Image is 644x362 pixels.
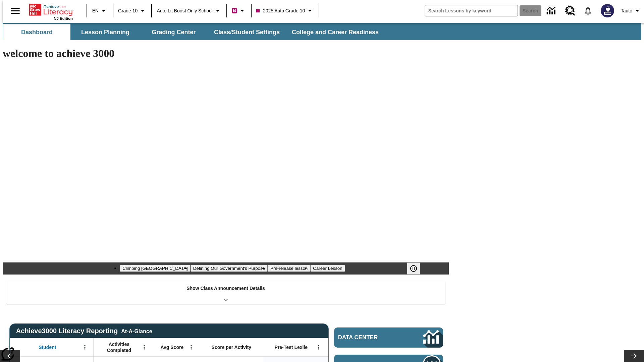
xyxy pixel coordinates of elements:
[275,344,308,350] span: Pre-Test Lexile
[97,341,141,353] span: Activities Completed
[601,4,614,17] img: Avatar
[157,7,213,14] span: Auto Lit Boost only School
[29,2,73,20] div: Home
[543,2,561,20] a: Data Center
[54,16,73,20] span: NJ Edition
[89,5,111,17] button: Language: EN, Select a language
[3,24,70,40] button: Dashboard
[186,342,196,352] button: Open Menu
[268,265,310,272] button: Slide 3 Pre-release lesson
[3,47,449,60] h1: welcome to achieve 3000
[140,24,207,40] button: Grading Center
[186,285,265,292] p: Show Class Announcement Details
[118,7,138,14] span: Grade 10
[3,24,385,40] div: SubNavbar
[209,24,285,40] button: Class/Student Settings
[233,6,236,15] span: B
[80,342,90,352] button: Open Menu
[334,327,443,348] a: Data Center
[29,3,73,16] a: Home
[139,342,149,352] button: Open Menu
[425,5,518,16] input: search field
[154,5,224,17] button: School: Auto Lit Boost only School, Select your school
[212,344,252,350] span: Score per Activity
[407,262,420,275] button: Pause
[120,265,190,272] button: Slide 1 Climbing Mount Tai
[39,344,56,350] span: Student
[3,23,641,40] div: SubNavbar
[407,262,427,275] div: Pause
[16,327,152,335] span: Achieve3000 Literacy Reporting
[286,24,384,40] button: College and Career Readiness
[229,5,249,17] button: Boost Class color is violet red. Change class color
[561,2,579,20] a: Resource Center, Will open in new tab
[72,24,139,40] button: Lesson Planning
[5,1,25,21] button: Open side menu
[254,5,317,17] button: Class: 2025 Auto Grade 10, Select your class
[579,2,597,19] a: Notifications
[624,350,644,362] button: Lesson carousel, Next
[92,7,99,14] span: EN
[160,344,183,350] span: Avg Score
[6,281,445,304] div: Show Class Announcement Details
[191,265,268,272] button: Slide 2 Defining Our Government's Purpose
[618,5,644,17] button: Profile/Settings
[338,334,401,341] span: Data Center
[314,342,324,352] button: Open Menu
[121,327,152,335] div: At-A-Glance
[310,265,345,272] button: Slide 4 Career Lesson
[256,7,305,14] span: 2025 Auto Grade 10
[115,5,149,17] button: Grade: Grade 10, Select a grade
[621,7,632,14] span: Tauto
[597,2,618,19] button: Select a new avatar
